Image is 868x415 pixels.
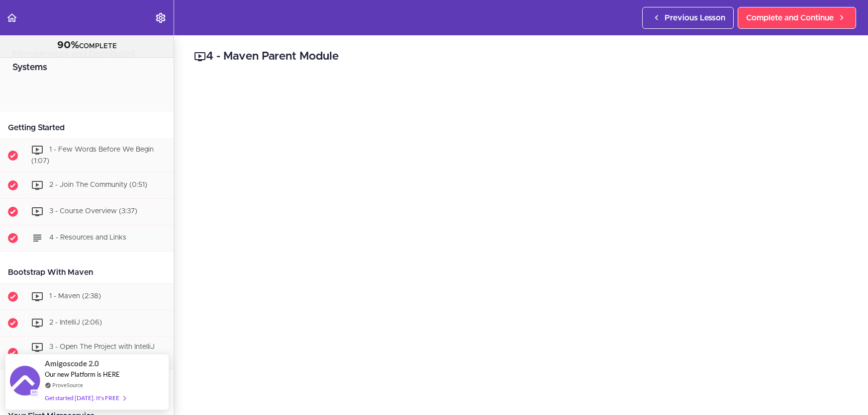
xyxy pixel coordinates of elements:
span: Amigoscode 2.0 [45,358,99,369]
span: 2 - IntelliJ (2:06) [49,319,102,326]
div: Get started [DATE]. It's FREE [45,392,125,404]
span: Complete and Continue [746,12,834,24]
span: 1 - Maven (2:38) [49,293,101,300]
span: 3 - Open The Project with IntelliJ (1:40) [31,343,155,362]
h2: 4 - Maven Parent Module [194,48,848,65]
a: Complete and Continue [738,7,856,29]
svg: Back to course curriculum [6,12,18,24]
img: provesource social proof notification image [10,366,40,398]
div: COMPLETE [12,39,161,52]
a: Previous Lesson [642,7,734,29]
svg: Settings Menu [155,12,167,24]
span: Previous Lesson [665,12,725,24]
span: Our new Platform is HERE [45,370,120,378]
span: 3 - Course Overview (3:37) [49,208,137,215]
span: 1 - Few Words Before We Begin (1:07) [31,146,154,165]
a: ProveSource [52,381,83,389]
span: 90% [57,40,79,50]
span: 4 - Resources and Links [49,234,126,241]
span: 2 - Join The Community (0:51) [49,181,147,188]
